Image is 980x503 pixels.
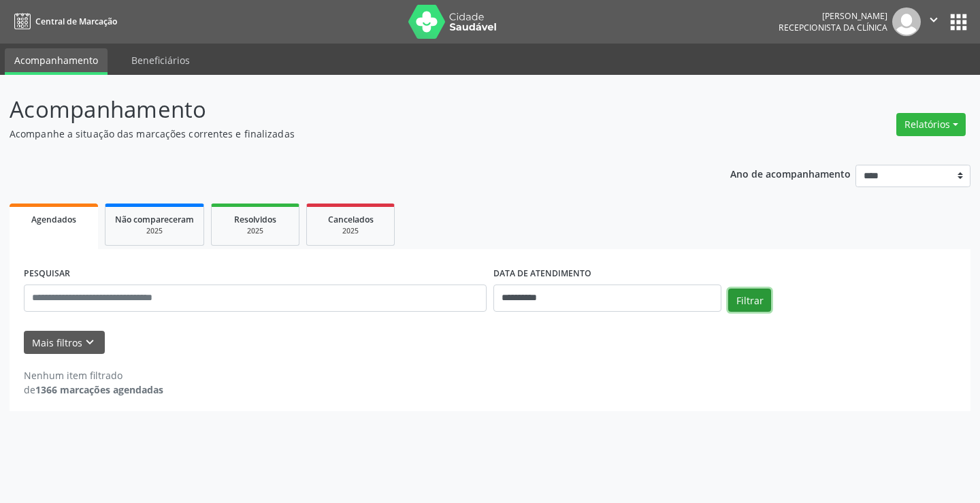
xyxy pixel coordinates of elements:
[10,93,682,127] p: Acompanhamento
[328,214,374,225] span: Cancelados
[24,383,163,397] div: de
[10,127,682,141] p: Acompanhe a situação das marcações correntes e finalizadas
[493,263,591,285] label: DATA DE ATENDIMENTO
[728,289,771,312] button: Filtrar
[35,383,163,396] strong: 1366 marcações agendadas
[234,214,276,225] span: Resolvidos
[122,48,199,72] a: Beneficiários
[24,368,163,383] div: Nenhum item filtrado
[115,214,194,225] span: Não compareceram
[316,226,385,236] div: 2025
[730,165,851,182] p: Ano de acompanhamento
[24,263,70,285] label: PESQUISAR
[921,7,947,36] button: 
[31,214,76,225] span: Agendados
[24,331,105,355] button: Mais filtroskeyboard_arrow_down
[947,10,970,34] button: apps
[82,335,97,350] i: keyboard_arrow_down
[779,10,887,22] div: [PERSON_NAME]
[35,16,117,27] span: Central de Marcação
[892,7,921,36] img: img
[115,226,194,236] div: 2025
[10,10,117,33] a: Central de Marcação
[896,113,966,136] button: Relatórios
[5,48,108,75] a: Acompanhamento
[221,226,289,236] div: 2025
[926,12,941,27] i: 
[779,22,887,33] span: Recepcionista da clínica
